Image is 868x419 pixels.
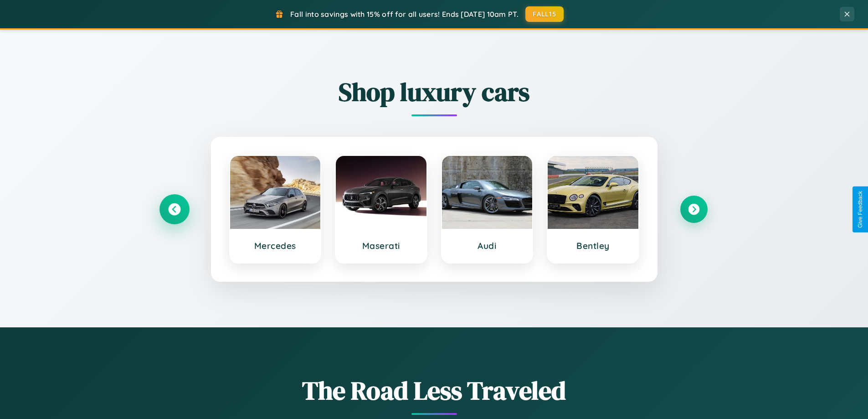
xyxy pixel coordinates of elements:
[161,74,708,109] h2: Shop luxury cars
[857,191,863,228] div: Give Feedback
[161,373,708,408] h1: The Road Less Traveled
[557,240,629,251] h3: Bentley
[239,240,312,251] h3: Mercedes
[290,10,519,19] span: Fall into savings with 15% off for all users! Ends [DATE] 10am PT.
[451,240,524,251] h3: Audi
[345,240,417,251] h3: Maserati
[525,6,564,22] button: FALL15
